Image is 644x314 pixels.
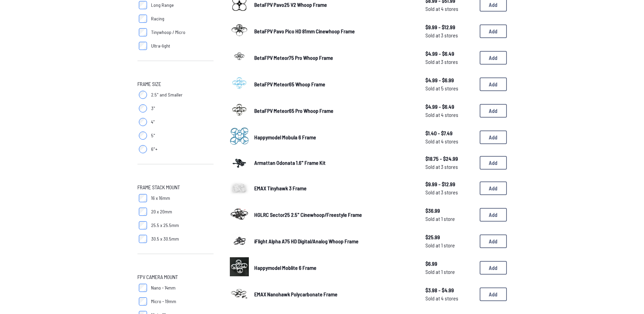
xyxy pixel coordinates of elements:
span: 4" [151,119,155,125]
input: 3" [139,104,147,112]
button: Add [480,208,507,222]
img: image [230,127,249,146]
a: Happymodel Mobula 6 Frame [254,133,415,141]
button: Add [480,51,507,65]
a: Happymodel Moblite 6 Frame [254,264,415,272]
span: Sold at 3 stores [425,163,474,171]
input: 2.5" and Smaller [139,91,147,99]
span: $4.99 - $6.49 [425,103,474,111]
span: Long Range [151,2,174,8]
span: 6"+ [151,146,158,153]
span: BetaFPV Meteor65 Whoop Frame [254,81,325,87]
input: Ultra-light [139,42,147,50]
img: image [230,74,249,93]
span: EMAX Tinyhawk 3 Frame [254,185,307,191]
span: $6.99 [425,260,474,268]
span: $18.75 - $24.99 [425,155,474,163]
img: image [230,100,249,119]
img: image [230,284,249,303]
img: image [230,47,249,66]
span: Sold at 3 stores [425,31,474,39]
button: Add [480,287,507,301]
span: Sold at 4 stores [425,137,474,145]
img: image [230,231,249,250]
a: image [230,284,249,305]
span: Nano - 14mm [151,284,176,291]
span: Sold at 3 stores [425,188,474,196]
a: image [230,21,249,42]
span: $4.99 - $6.99 [425,76,474,84]
input: 5" [139,132,147,140]
a: EMAX Nanohawk Polycarbonate Frame [254,290,415,298]
span: Micro - 19mm [151,298,176,305]
span: BetaFPV Meteor65 Pro Whoop Frame [254,107,333,114]
input: 20 x 20mm [139,208,147,216]
img: image [230,156,249,170]
a: BetaFPV Pavo Pico HD 81mm Cinewhoop Frame [254,27,415,35]
span: 25.5 x 25.5mm [151,222,179,229]
a: image [230,100,249,121]
span: $25.99 [425,233,474,241]
span: Sold at 1 store [425,241,474,249]
span: 30.5 x 30.5mm [151,235,179,242]
input: Micro - 19mm [139,297,147,306]
span: 16 x 16mm [151,195,170,202]
span: Sold at 1 store [425,215,474,223]
span: Sold at 1 store [425,268,474,276]
span: 2.5" and Smaller [151,91,183,98]
span: BetaFPV Pavo25 V2 Whoop Frame [254,1,327,8]
span: 3" [151,105,155,112]
a: BetaFPV Meteor65 Pro Whoop Frame [254,107,415,115]
input: Tinywhoop / Micro [139,28,147,36]
span: $1.40 - $7.49 [425,129,474,137]
img: image [230,21,249,40]
input: 6"+ [139,145,147,153]
span: BetaFPV Pavo Pico HD 81mm Cinewhoop Frame [254,28,355,34]
a: BetaFPV Meteor75 Pro Whoop Frame [254,54,415,62]
span: $4.99 - $6.49 [425,50,474,58]
span: Sold at 4 stores [425,294,474,302]
span: FPV Camera Mount [137,273,178,281]
input: 30.5 x 30.5mm [139,235,147,243]
span: Sold at 4 stores [425,111,474,119]
button: Add [480,104,507,118]
button: Add [480,156,507,170]
button: Add [480,181,507,195]
span: Armattan Odonata 1.6" Frame Kit [254,159,326,166]
input: Nano - 14mm [139,284,147,292]
span: Frame Stack Mount [137,183,180,191]
button: Add [480,77,507,91]
a: image [230,257,249,278]
span: $9.99 - $12.99 [425,23,474,31]
a: image [230,204,249,225]
a: EMAX Tinyhawk 3 Frame [254,184,415,192]
a: image [230,231,249,252]
span: Ultra-light [151,42,170,49]
span: Racing [151,15,164,22]
span: BetaFPV Meteor75 Pro Whoop Frame [254,54,333,61]
span: Sold at 5 stores [425,84,474,92]
span: $36.99 [425,207,474,215]
a: image [230,153,249,172]
img: image [230,204,249,223]
input: Racing [139,15,147,23]
input: 25.5 x 25.5mm [139,221,147,229]
a: BetaFPV Pavo25 V2 Whoop Frame [254,1,415,9]
button: Add [480,130,507,144]
a: BetaFPV Meteor65 Whoop Frame [254,80,415,88]
span: Frame Size [137,80,161,88]
a: HGLRC Sector25 2.5" Cinewhoop/Freestyle Frame [254,211,415,219]
span: $9.99 - $12.99 [425,180,474,188]
span: Tinywhoop / Micro [151,29,185,36]
a: Armattan Odonata 1.6" Frame Kit [254,159,415,167]
span: Sold at 4 stores [425,5,474,13]
span: Happymodel Moblite 6 Frame [254,264,316,271]
button: Add [480,261,507,275]
a: iFlight Alpha A75 HD Digital/Analog Whoop Frame [254,237,415,245]
img: image [230,257,249,276]
a: image [230,127,249,148]
span: iFlight Alpha A75 HD Digital/Analog Whoop Frame [254,238,358,244]
button: Add [480,234,507,248]
span: HGLRC Sector25 2.5" Cinewhoop/Freestyle Frame [254,211,362,218]
span: Happymodel Mobula 6 Frame [254,134,316,140]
